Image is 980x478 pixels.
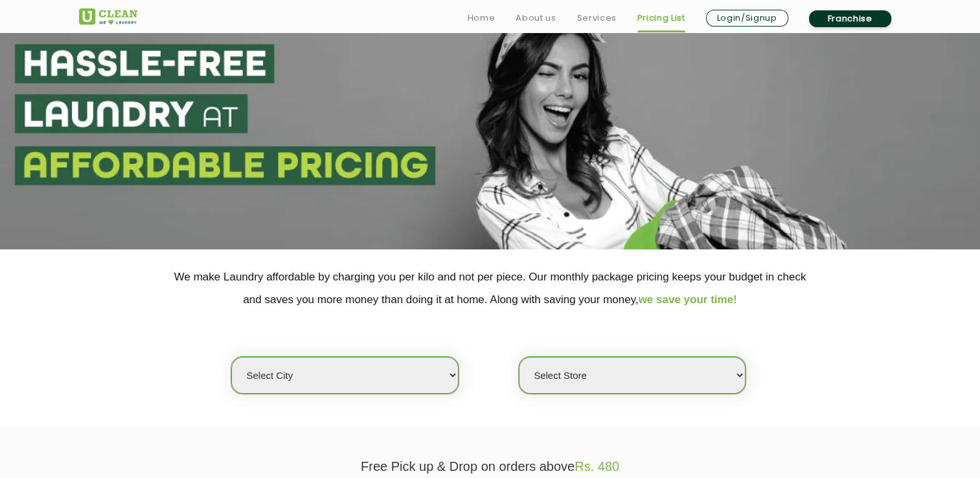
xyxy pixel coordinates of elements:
a: Services [576,10,616,26]
a: Login/Signup [706,10,788,27]
a: Pricing List [637,10,685,26]
a: Home [468,10,496,26]
img: UClean Laundry and Dry Cleaning [79,8,137,25]
a: About us [516,10,556,26]
p: Free Pick up & Drop on orders above [79,459,902,474]
p: We make Laundry affordable by charging you per kilo and not per piece. Our monthly package pricin... [79,266,902,311]
a: Franchise [809,10,891,27]
span: we save your time! [639,293,737,306]
span: Rs. 480 [575,459,619,473]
